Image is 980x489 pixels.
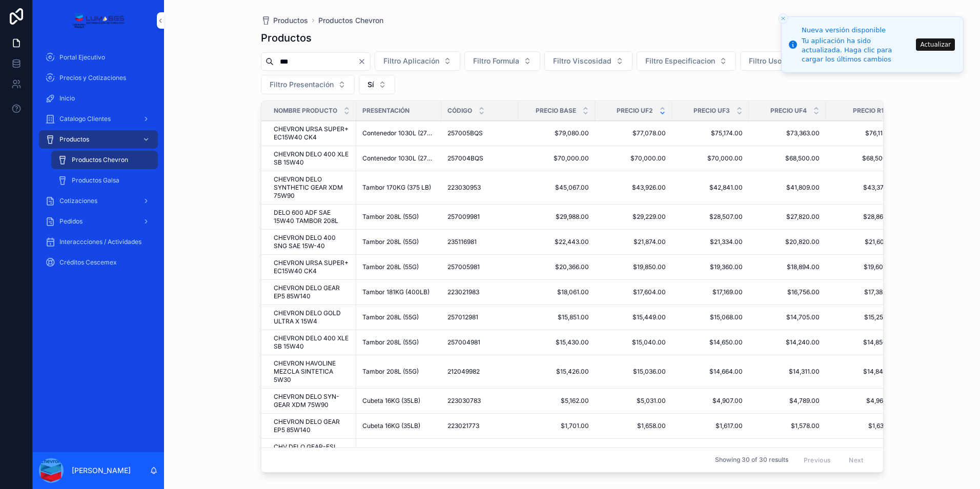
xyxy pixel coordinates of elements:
a: $19,602.00 [832,263,896,271]
a: $15,036.00 [601,368,666,376]
span: 223030953 [447,184,481,192]
a: $14,850.00 [832,338,896,347]
span: $19,360.00 [678,263,743,271]
span: 257012981 [447,313,478,321]
span: Caja 12C/.817KG (1.8LB) [362,447,431,455]
span: $70,000.00 [678,154,743,162]
a: CHEVRON DELO 400 SNG SAE 15W-40 [274,234,350,250]
span: Tambor 170KG (375 LB) [362,184,431,192]
a: Tambor 208L (55G) [362,313,435,321]
button: Cerrar tostada [778,13,788,24]
span: $15,430.00 [524,338,589,347]
span: $19,850.00 [601,263,666,271]
a: $14,240.00 [755,338,820,347]
button: Seleccionar botón [544,51,632,71]
span: CHEVRON DELO 400 XLE SB 15W40 [274,334,350,351]
a: $20,366.00 [524,263,589,271]
span: $18,894.00 [755,263,820,271]
a: $1,637.00 [832,422,896,430]
a: Portal Ejecutivo [39,48,158,67]
a: $4,969.00 [832,397,896,405]
a: 257005BQS [447,129,512,137]
a: $28,507.00 [678,213,743,221]
a: $20,820.00 [755,238,820,246]
button: Seleccionar botón [375,51,460,71]
a: Productos Galsa [51,171,158,190]
a: Catalogo Clientes [39,110,158,128]
span: Productos Chevron [72,156,128,164]
span: $18,061.00 [524,288,589,296]
a: Productos Chevron [318,15,383,26]
a: Contenedor 1030L (272G) [362,129,435,137]
span: Precio UF3 [693,107,730,115]
a: $28,863.00 [832,213,896,221]
a: Productos Chevron [51,151,158,169]
a: $14,705.00 [755,313,820,321]
a: 257009981 [447,213,512,221]
span: $70,000.00 [601,154,666,162]
span: $79,080.00 [524,129,589,137]
a: Productos [39,130,158,149]
a: Interaccciones / Actividades [39,233,158,251]
a: CHEVRON DELO GOLD ULTRA X 15W4 [274,309,350,325]
a: CHEVRON HAVOLINE MEZCLA SINTETICA 5W30 [274,359,350,384]
a: Cubeta 16KG (35LB) [362,397,435,405]
span: 212049982 [447,368,480,376]
a: CHEVRON DELO GEAR EP5 85W140 [274,418,350,434]
a: $15,449.00 [601,313,666,321]
a: Cubeta 16KG (35LB) [362,422,435,430]
span: Tambor 208L (55G) [362,338,419,347]
span: CHEVRON URSA SUPER+ EC15W40 CK4 [274,125,350,141]
span: Filtro Especificacion [645,56,715,66]
div: Tu aplicación ha sido actualizada. Haga clic para cargar los últimos cambios [802,36,913,65]
span: $42,841.00 [678,184,743,192]
a: Tambor 208L (55G) [362,263,435,271]
a: $1,617.00 [678,422,743,430]
span: Filtro Aplicación [383,56,439,66]
span: Tambor 181KG (400LB) [362,288,430,296]
a: $17,169.00 [678,288,743,296]
span: Tambor 208L (55G) [362,263,419,271]
a: $14,311.00 [755,368,820,376]
a: $68,500.00 [832,154,896,162]
span: CHEVRON DELO SYN-GEAR XDM 75W90 [274,393,350,409]
a: $29,988.00 [524,213,589,221]
a: $76,114.00 [832,129,896,137]
a: $22,443.00 [524,238,589,246]
span: Precio UF4 [770,107,807,115]
span: $1,599.00 [601,447,666,455]
a: $17,384.00 [832,288,896,296]
span: 223021983 [447,288,479,296]
a: $1,579.00 [832,447,896,455]
span: $14,848.00 [832,368,896,376]
a: $17,604.00 [601,288,666,296]
div: Contenido desplazable [33,41,164,285]
a: $14,650.00 [678,338,743,347]
button: Seleccionar botón [261,75,355,94]
a: $15,068.00 [678,313,743,321]
span: 257004BQS [447,154,483,162]
span: $43,377.00 [832,184,896,192]
img: App logo [72,12,124,29]
a: Tambor 208L (55G) [362,238,435,246]
button: Actualizar [916,38,955,51]
span: Nombre Producto [274,107,337,115]
a: $1,522.00 [755,447,820,455]
span: $29,229.00 [601,213,666,221]
a: Inicio [39,89,158,108]
button: Seleccionar botón [464,51,540,71]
